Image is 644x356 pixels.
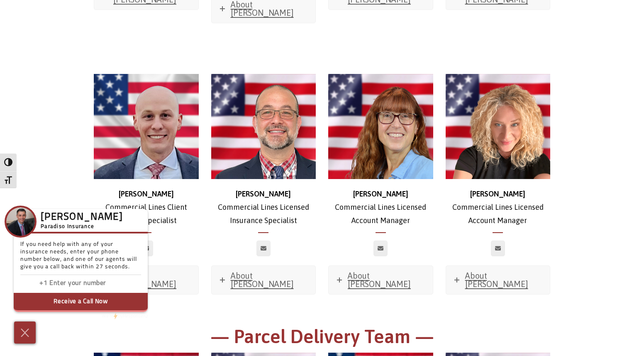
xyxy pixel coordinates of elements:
span: About [PERSON_NAME] [348,271,411,289]
strong: [PERSON_NAME] [119,189,174,198]
h1: — Parcel Delivery Team — [94,324,550,353]
img: michael 500x500 [94,74,199,179]
h3: [PERSON_NAME] [41,214,123,221]
p: Commercial Lines Licensed Account Manager [446,187,551,228]
strong: [PERSON_NAME] [353,189,408,198]
a: About [PERSON_NAME] [446,266,550,294]
p: Commercial Lines Licensed Insurance Specialist [211,187,316,228]
p: Commercial Lines Licensed Account Manager [328,187,433,228]
input: Enter phone number [49,277,132,290]
span: About [PERSON_NAME] [231,271,294,289]
a: About [PERSON_NAME] [212,266,316,294]
img: Sabrina_500x500 [446,74,551,179]
button: Receive a Call Now [14,293,148,312]
strong: [PERSON_NAME] [236,189,291,198]
a: About [PERSON_NAME] [329,266,433,294]
img: Cross icon [19,326,31,339]
img: Nick_500x500 (1) [211,74,316,179]
img: Company Icon [6,207,35,236]
span: We're by [102,314,123,319]
img: Powered by icon [114,313,117,319]
p: Commercial Lines Client Support Specialist [94,187,199,228]
span: About [PERSON_NAME] [465,271,528,289]
h5: Paradiso Insurance [41,222,123,231]
strong: [PERSON_NAME] [470,189,525,198]
input: Enter country code [24,277,49,290]
a: We'rePowered by iconbyResponseiQ [102,314,148,319]
p: If you need help with any of your insurance needs, enter your phone number below, and one of our ... [20,241,141,275]
img: Carrie_500x500 [328,74,433,179]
